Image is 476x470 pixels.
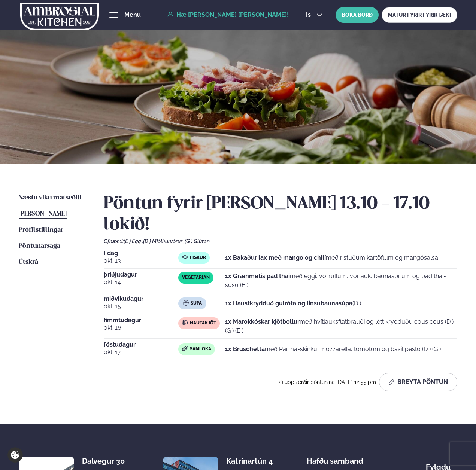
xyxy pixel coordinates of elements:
a: Prófílstillingar [19,226,63,235]
img: logo [20,1,99,32]
span: fimmtudagur [104,317,178,323]
span: okt. 14 [104,278,178,287]
span: [PERSON_NAME] [19,211,67,217]
strong: 1x Bakaður lax með mango og chilí [225,254,326,261]
img: sandwich-new-16px.svg [182,346,188,351]
img: soup.svg [183,300,189,306]
span: okt. 15 [104,302,178,311]
a: Næstu viku matseðill [19,193,82,202]
h2: Pöntun fyrir [PERSON_NAME] 13.10 - 17.10 lokið! [104,193,457,235]
a: Hæ [PERSON_NAME] [PERSON_NAME]! [167,12,289,18]
a: Pöntunarsaga [19,242,60,251]
p: með ristuðum kartöflum og mangósalsa [225,253,438,262]
span: Hafðu samband [307,451,363,466]
span: Prófílstillingar [19,227,63,233]
a: MATUR FYRIR FYRIRTÆKI [382,7,457,23]
span: Súpa [191,300,202,306]
p: (D ) [225,299,361,308]
span: okt. 16 [104,323,178,332]
img: fish.svg [182,254,188,260]
div: Ofnæmi: [104,238,457,244]
div: Katrínartún 4 [226,457,286,466]
a: Cookie settings [7,447,23,463]
a: [PERSON_NAME] [19,210,67,219]
button: is [300,12,328,18]
span: þriðjudagur [104,272,178,278]
span: Útskrá [19,259,38,265]
span: okt. 13 [104,256,178,265]
img: beef.svg [182,320,188,326]
span: Fiskur [190,255,206,261]
span: Samloka [190,346,211,352]
span: Pöntunarsaga [19,243,60,249]
span: (E ) Egg , [124,238,143,244]
span: Vegetarian [182,275,210,281]
span: miðvikudagur [104,296,178,302]
span: Nautakjöt [190,320,216,326]
span: Næstu viku matseðill [19,195,82,201]
p: með eggi, vorrúllum, vorlauk, baunaspírum og pad thai-sósu (E ) [225,272,458,290]
button: Breyta Pöntun [379,373,457,391]
strong: 1x Haustkrydduð gulróta og linsubaunasúpa [225,300,352,307]
strong: 1x Bruschetta [225,345,265,352]
span: (G ) Glúten [185,238,210,244]
a: Útskrá [19,258,38,267]
p: með hvítlauksflatbrauði og létt krydduðu cous cous (D ) (G ) (E ) [225,317,458,335]
strong: 1x Marokkóskar kjötbollur [225,318,300,325]
p: með Parma-skinku, mozzarella, tómötum og basil pestó (D ) (G ) [225,345,441,354]
button: hamburger [109,10,118,19]
span: Í dag [104,250,178,256]
span: (D ) Mjólkurvörur , [143,238,185,244]
span: föstudagur [104,342,178,348]
span: is [306,12,313,18]
div: Dalvegur 30 [82,457,142,466]
button: BÓKA BORÐ [336,7,379,23]
span: okt. 17 [104,348,178,357]
span: Þú uppfærðir pöntunina [DATE] 12:55 pm [277,379,376,385]
strong: 1x Grænmetis pad thai [225,272,290,280]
